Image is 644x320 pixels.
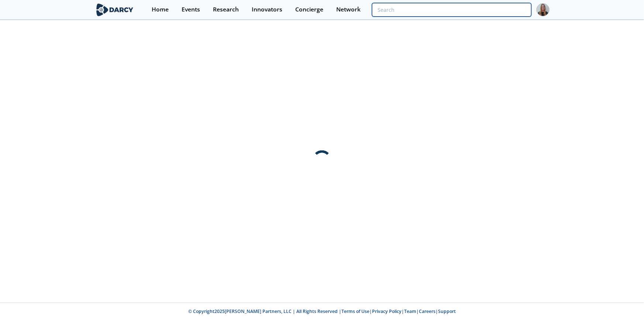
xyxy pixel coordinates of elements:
[182,7,200,13] div: Events
[419,308,435,314] a: Careers
[372,308,402,314] a: Privacy Policy
[252,7,282,13] div: Innovators
[372,3,531,17] input: Advanced Search
[404,308,416,314] a: Team
[295,7,323,13] div: Concierge
[537,3,550,16] img: Profile
[336,7,361,13] div: Network
[152,7,169,13] div: Home
[95,3,135,16] img: logo-wide.svg
[49,308,595,315] p: © Copyright 2025 [PERSON_NAME] Partners, LLC | All Rights Reserved | | | | |
[213,7,239,13] div: Research
[341,308,369,314] a: Terms of Use
[438,308,456,314] a: Support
